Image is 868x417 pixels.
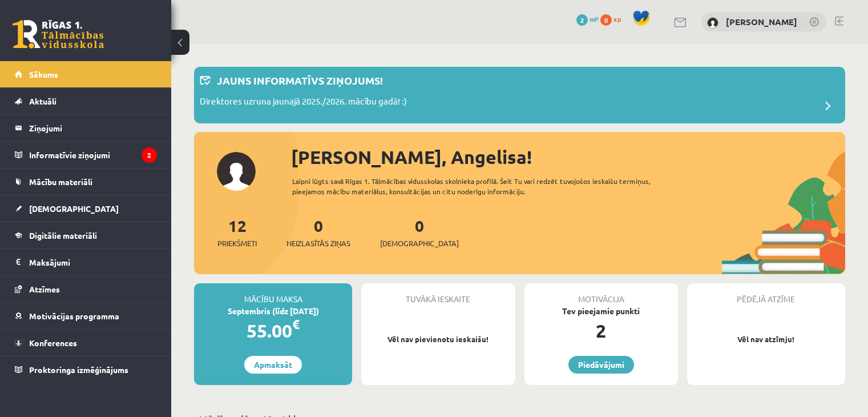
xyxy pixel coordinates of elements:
legend: Informatīvie ziņojumi [29,142,157,168]
div: Laipni lūgts savā Rīgas 1. Tālmācības vidusskolas skolnieka profilā. Šeit Tu vari redzēt tuvojošo... [292,176,683,197]
div: [PERSON_NAME], Angelisa! [291,143,845,171]
legend: Maksājumi [29,249,157,275]
span: Priekšmeti [217,238,257,249]
a: Sākums [15,61,157,87]
a: Informatīvie ziņojumi2 [15,142,157,168]
a: Piedāvājumi [568,356,634,374]
span: Neizlasītās ziņas [286,238,350,249]
a: 0Neizlasītās ziņas [286,215,350,249]
a: Maksājumi [15,249,157,275]
span: Digitālie materiāli [29,230,97,240]
span: Proktoringa izmēģinājums [29,364,128,375]
span: Atzīmes [29,284,60,294]
div: Tuvākā ieskaite [361,283,515,305]
a: Aktuāli [15,88,157,114]
p: Vēl nav pievienotu ieskaišu! [367,334,509,345]
span: xp [613,14,621,23]
a: Jauns informatīvs ziņojums! Direktores uzruna jaunajā 2025./2026. mācību gadā! :) [200,73,839,118]
a: 0 xp [600,14,627,23]
div: Tev pieejamie punkti [524,305,678,317]
span: 2 [576,14,588,26]
div: Mācību maksa [194,283,352,305]
a: Proktoringa izmēģinājums [15,356,157,383]
a: Rīgas 1. Tālmācības vidusskola [13,20,104,49]
a: Apmaksāt [244,356,302,374]
p: Vēl nav atzīmju! [693,334,839,345]
div: Motivācija [524,283,678,305]
span: Sākums [29,69,58,79]
div: 55.00 [194,317,352,344]
a: 0[DEMOGRAPHIC_DATA] [380,215,459,249]
p: Direktores uzruna jaunajā 2025./2026. mācību gadā! :) [200,95,407,111]
span: Mācību materiāli [29,177,92,187]
div: 2 [524,317,678,344]
div: Septembris (līdz [DATE]) [194,305,352,317]
a: 2 mP [576,14,599,23]
a: Konferences [15,330,157,356]
a: Digitālie materiāli [15,222,157,248]
a: [PERSON_NAME] [726,16,797,27]
div: Pēdējā atzīme [687,283,845,305]
a: Motivācijas programma [15,303,157,329]
a: 12Priekšmeti [217,215,257,249]
span: Konferences [29,338,77,348]
img: Angelisa Kuzņecova [707,17,718,29]
a: [DEMOGRAPHIC_DATA] [15,195,157,222]
a: Mācību materiāli [15,169,157,195]
span: Motivācijas programma [29,311,119,321]
span: Aktuāli [29,96,56,106]
span: [DEMOGRAPHIC_DATA] [29,203,119,214]
span: [DEMOGRAPHIC_DATA] [380,238,459,249]
span: € [292,316,300,332]
a: Ziņojumi [15,115,157,141]
span: 0 [600,14,612,26]
a: Atzīmes [15,276,157,302]
span: mP [590,14,599,23]
legend: Ziņojumi [29,115,157,141]
p: Jauns informatīvs ziņojums! [217,73,383,88]
i: 2 [142,147,157,163]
